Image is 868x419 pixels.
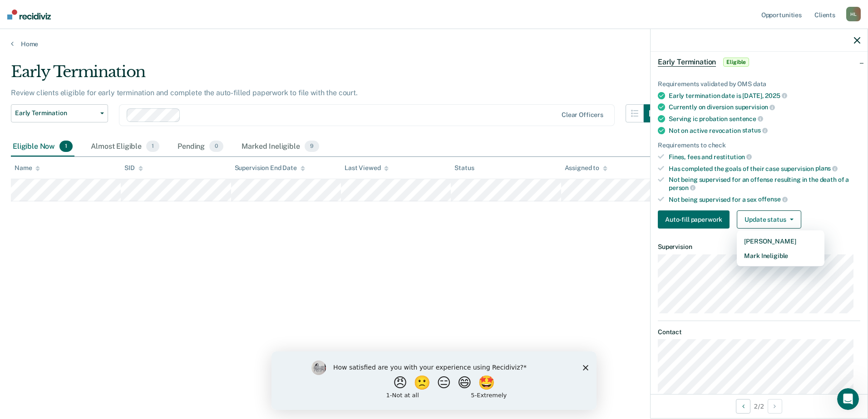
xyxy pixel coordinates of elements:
span: 1 [146,141,159,152]
div: Requirements validated by OMS data [658,80,860,88]
div: SID [124,164,143,172]
button: Mark Ineligible [737,248,824,263]
span: supervision [735,103,775,111]
span: offense [758,195,788,203]
button: Update status [737,210,801,229]
span: sentence [729,115,763,122]
button: [PERSON_NAME] [737,234,824,248]
span: Eligible [723,58,749,67]
span: 0 [209,141,223,152]
div: Not on active revocation [669,127,860,135]
div: Requirements to check [658,141,860,149]
div: Last Viewed [345,164,389,172]
span: 9 [305,141,319,152]
a: Navigate to form link [658,210,733,229]
button: Previous Opportunity [736,399,750,414]
div: Marked Ineligible [240,137,321,157]
div: Almost Eligible [89,137,161,157]
p: Review clients eligible for early termination and complete the auto-filled paperwork to file with... [11,88,358,97]
span: plans [815,165,838,172]
div: Early Termination [11,63,662,88]
div: Status [454,164,474,172]
iframe: Intercom live chat [837,388,859,410]
div: H L [846,7,861,21]
span: person [669,184,695,191]
span: 2025 [765,92,787,99]
div: Assigned to [565,164,607,172]
span: restitution [714,153,752,161]
div: Clear officers [562,111,603,119]
div: Pending [176,137,225,157]
span: 1 [59,141,73,152]
div: Has completed the goals of their case supervision [669,165,860,173]
div: Not being supervised for a sex [669,195,860,204]
span: Early Termination [15,109,97,117]
button: Next Opportunity [768,399,782,414]
div: Not being supervised for an offense resulting in the death of a [669,176,860,191]
img: Recidiviz [7,10,51,19]
span: Early Termination [658,58,716,67]
div: Currently on diversion [669,103,860,111]
div: Early TerminationEligible [651,48,868,77]
span: status [742,127,768,134]
div: Name [15,164,40,172]
div: Serving ic probation [669,115,860,123]
dt: Contact [658,328,860,336]
div: Supervision End Date [235,164,305,172]
button: Auto-fill paperwork [658,210,730,229]
dt: Supervision [658,243,860,251]
iframe: Survey by Kim from Recidiviz [271,351,597,410]
div: Fines, fees and [669,153,860,161]
div: 2 / 2 [651,394,868,418]
div: Early termination date is [DATE], [669,92,860,100]
a: Home [11,40,857,48]
div: Eligible Now [11,137,74,157]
